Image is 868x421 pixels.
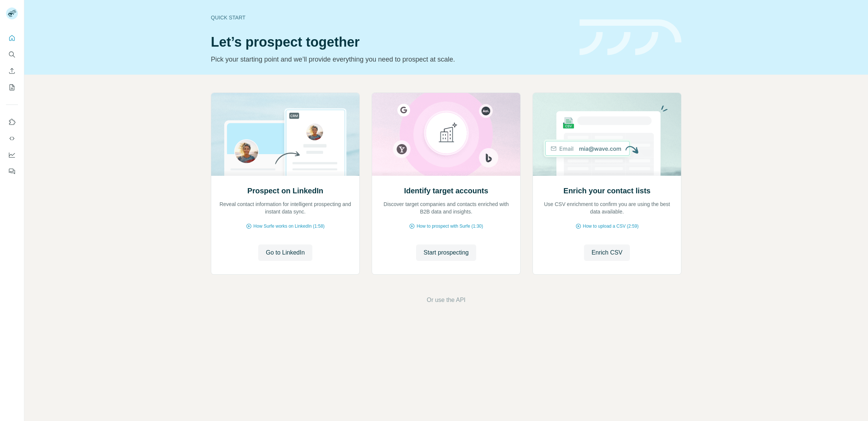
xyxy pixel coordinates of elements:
[416,223,483,230] span: How to prospect with Surfe (1:30)
[380,200,513,215] p: Discover target companies and contacts enriched with B2B data and insights.
[6,148,18,162] button: Dashboard
[584,244,630,261] button: Enrich CSV
[211,35,571,50] h1: Let’s prospect together
[533,93,681,176] img: Enrich your contact lists
[6,165,18,178] button: Feedback
[580,19,681,56] img: banner
[6,115,18,129] button: Use Surfe on LinkedIn
[416,244,476,261] button: Start prospecting
[211,93,360,176] img: Prospect on LinkedIn
[540,200,674,215] p: Use CSV enrichment to confirm you are using the best data available.
[6,64,18,78] button: Enrich CSV
[211,14,571,21] div: Quick start
[6,132,18,145] button: Use Surfe API
[211,54,571,65] p: Pick your starting point and we’ll provide everything you need to prospect at scale.
[563,185,650,196] h2: Enrich your contact lists
[583,223,638,230] span: How to upload a CSV (2:59)
[219,200,352,215] p: Reveal contact information for intelligent prospecting and instant data sync.
[253,223,325,230] span: How Surfe works on LinkedIn (1:58)
[247,185,323,196] h2: Prospect on LinkedIn
[6,31,18,45] button: Quick start
[424,248,469,257] span: Start prospecting
[266,248,305,257] span: Go to LinkedIn
[591,248,622,257] span: Enrich CSV
[372,93,521,176] img: Identify target accounts
[6,48,18,61] button: Search
[6,81,18,94] button: My lists
[404,185,488,196] h2: Identify target accounts
[427,296,465,305] button: Or use the API
[258,244,312,261] button: Go to LinkedIn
